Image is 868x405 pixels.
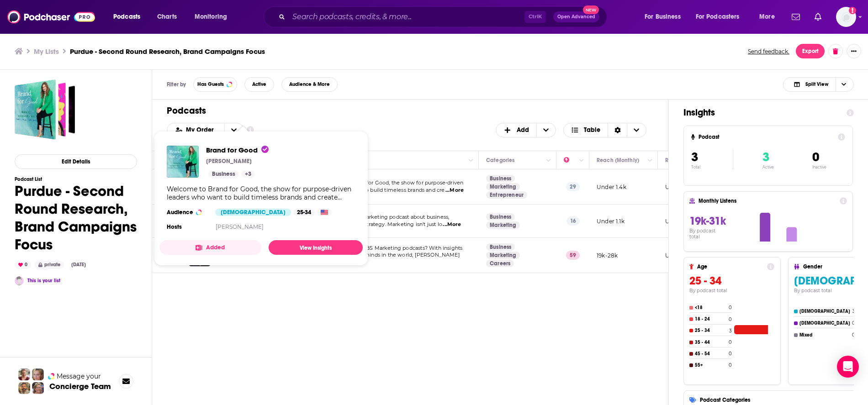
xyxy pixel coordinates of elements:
h3: My Lists [34,47,59,56]
button: Choose View [783,77,854,92]
a: This is your list [27,278,60,284]
h4: 25 - 34 [695,328,727,333]
a: Business [208,170,239,178]
p: Under 1.1k [597,217,625,225]
div: private [35,261,64,269]
svg: Add a profile image [849,7,856,14]
h4: [DEMOGRAPHIC_DATA] [799,309,851,314]
button: Active [244,77,274,92]
a: Show notifications dropdown [788,9,804,25]
img: Noemi Cannella [15,276,24,285]
h3: 25 - 34 [689,274,774,288]
button: Show profile menu [836,7,856,27]
span: ...More [443,221,461,228]
span: 0 [812,149,819,165]
a: Purdue - Second Round Research, Brand Campaigns Focus [15,79,75,140]
button: Send feedback. [745,47,792,55]
a: Marketing [486,221,520,229]
button: + Add [496,123,556,137]
span: Ctrl K [524,11,546,23]
button: Edit Details [15,154,137,169]
a: Business [486,213,515,221]
a: Brand for Good [206,146,269,154]
p: [PERSON_NAME] [206,158,252,165]
input: Search podcasts, credits, & more... [289,10,524,24]
p: Under 1k [665,183,689,191]
span: New [583,5,599,14]
span: ...More [445,187,464,194]
h4: 0 [729,339,732,345]
div: [DEMOGRAPHIC_DATA] [215,209,291,216]
p: 59 [566,251,580,260]
h4: 45 - 54 [695,351,727,357]
button: Show More Button [847,44,861,58]
a: Marketing [486,183,520,190]
span: Audience & More [289,82,330,87]
h4: 0 [729,362,732,368]
span: Welcome to Brand for Good, the show for purpose-driven [317,179,463,186]
a: Brand for Good [167,146,199,178]
a: Careers [486,260,514,267]
h4: 18 - 24 [695,316,727,322]
a: Marketing [486,252,520,259]
a: Show notifications dropdown [811,9,825,25]
div: Open Intercom Messenger [837,356,859,378]
div: Search podcasts, credits, & more... [272,6,616,27]
h1: Purdue - Second Round Research, Brand Campaigns Focus [15,182,137,253]
h4: 3 [729,328,732,334]
h4: Monthly Listens [699,198,836,204]
a: Charts [151,10,182,24]
button: Choose View [563,123,647,137]
a: Business [486,175,515,182]
p: Active [762,165,774,169]
div: [DATE] [68,261,90,268]
h4: 0 [852,320,855,326]
span: 3 [762,149,769,165]
span: For Podcasters [696,11,740,23]
span: More [759,11,775,23]
p: 29 [566,182,580,191]
button: Open AdvancedNew [553,11,599,22]
button: Added [159,240,261,255]
button: open menu [753,10,786,24]
span: Has Guests [197,82,224,87]
h4: Podcast Categories [700,397,868,403]
img: Jules Profile [32,368,44,380]
button: Column Actions [466,155,476,166]
h4: Hosts [167,223,182,231]
button: Export [796,44,825,58]
span: Message your [57,372,101,381]
button: Has Guests [193,77,237,92]
span: Split View [805,82,828,87]
h4: [DEMOGRAPHIC_DATA] [799,321,850,326]
span: Active [252,82,266,87]
h4: Mixed [799,332,850,338]
h3: Purdue - Second Round Research, Brand Campaigns Focus [70,47,265,56]
img: Sydney Profile [18,368,30,380]
h3: Concierge Team [49,382,111,391]
span: Logged in as ncannella [836,7,856,27]
span: Podcasts [113,11,140,23]
img: Podchaser - Follow, Share and Rate Podcasts [7,8,95,26]
span: 3 [691,149,698,165]
p: 19k-28k [597,252,618,259]
button: open menu [188,10,239,24]
p: Under 1.9k [665,252,694,259]
img: User Profile [836,7,856,27]
span: Bored of the same BS Marketing podcasts? With insights [317,245,462,251]
a: Business [486,243,515,251]
img: Jon Profile [18,382,30,394]
button: Column Actions [645,155,656,166]
div: 0 [15,261,31,269]
button: Audience & More [281,77,338,92]
button: open menu [690,10,753,24]
p: Inactive [812,165,826,169]
a: [PERSON_NAME] [216,223,264,230]
h4: 0 [729,351,732,357]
